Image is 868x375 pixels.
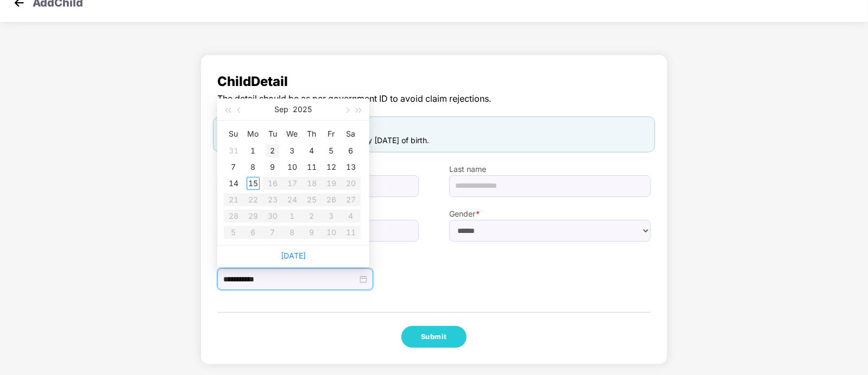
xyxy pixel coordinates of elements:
div: 1 [247,144,260,157]
td: 2025-09-12 [322,159,341,175]
button: Sep [275,99,289,120]
td: 2025-09-04 [302,143,322,159]
td: 2025-09-15 [243,175,263,192]
td: 2025-09-13 [341,159,361,175]
label: Gender [449,208,651,220]
div: 15 [247,177,260,190]
td: 2025-09-08 [243,159,263,175]
th: Sa [341,125,361,143]
td: 2025-09-05 [322,143,341,159]
td: 2025-09-10 [282,159,302,175]
th: Mo [243,125,263,143]
div: 3 [286,144,299,157]
td: 2025-09-14 [224,175,243,192]
a: [DATE] [281,251,306,260]
button: Submit [401,326,467,348]
th: We [282,125,302,143]
span: The detail should be as per government ID to avoid claim rejections. [217,92,651,106]
td: 2025-09-03 [282,143,302,159]
div: 2 [266,144,279,157]
td: 2025-09-11 [302,159,322,175]
th: Tu [263,125,282,143]
div: 11 [305,161,318,174]
div: 6 [344,144,357,157]
td: 2025-09-09 [263,159,282,175]
div: 9 [266,161,279,174]
div: 10 [286,161,299,174]
span: Child Detail [217,71,651,92]
div: 7 [227,161,240,174]
button: 2025 [293,99,312,120]
label: Last name [449,163,651,175]
td: 2025-09-02 [263,143,282,159]
div: 13 [344,161,357,174]
div: 12 [325,161,338,174]
td: 2025-09-01 [243,143,263,159]
div: 8 [247,161,260,174]
td: 2025-09-07 [224,159,243,175]
td: 2025-08-31 [224,143,243,159]
div: 4 [305,144,318,157]
div: 31 [227,144,240,157]
th: Su [224,125,243,143]
div: 5 [325,144,338,157]
td: 2025-09-06 [341,143,361,159]
th: Fr [322,125,341,143]
div: 14 [227,177,240,190]
th: Th [302,125,322,143]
